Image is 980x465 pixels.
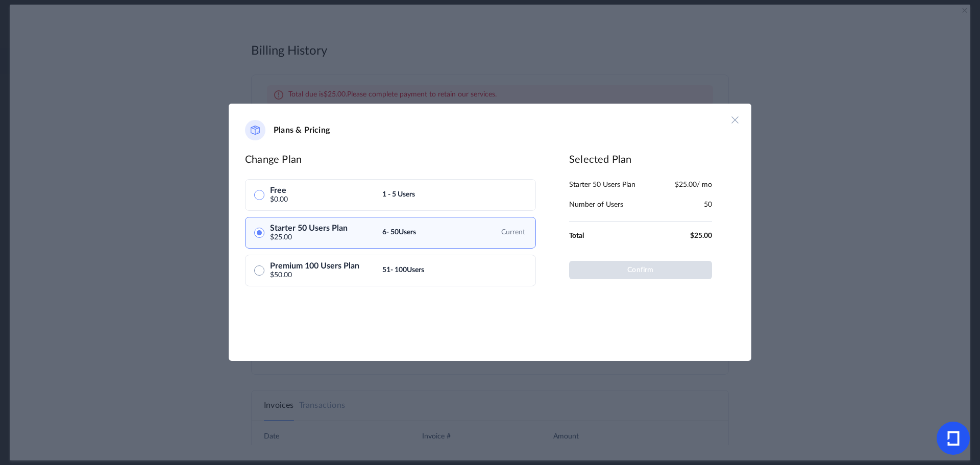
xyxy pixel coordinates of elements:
span: $0.00 [270,196,288,203]
img: plans icon [249,124,261,136]
h4: Plans & Pricing [274,124,330,136]
p: Premium 100 Users Plan [270,261,382,271]
p: Starter 50 Users Plan [270,224,382,233]
span: 50 [704,199,712,211]
span: Current [501,228,525,237]
h5: Change Plan [245,153,536,167]
span: 25.00 [270,234,292,241]
h5: Selected Plan [569,153,712,167]
img: close icon [730,115,740,125]
span: 6 - 50 Users [382,228,416,237]
span: 25.00 [690,230,712,242]
span: 50.00 [270,272,292,279]
span: 1 - 5 Users [382,190,415,199]
p: Free [270,186,382,195]
span: Total [569,230,584,242]
span: 51 - 100 Users [382,266,424,275]
span: Starter 50 Users Plan [569,179,635,191]
span: 25.00 / mo [675,179,712,191]
span: Number of Users [569,199,623,211]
